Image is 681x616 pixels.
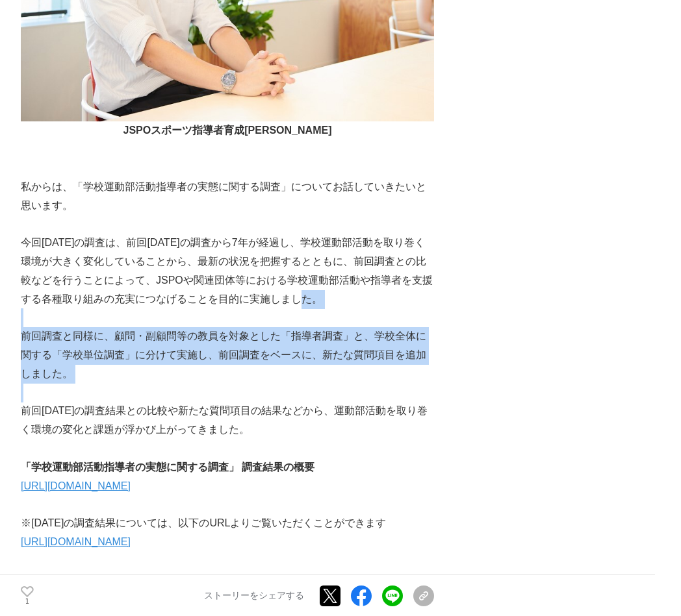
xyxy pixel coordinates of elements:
[123,125,332,136] strong: JSPOスポーツ指導者育成[PERSON_NAME]
[21,234,434,308] p: 今回[DATE]の調査は、前回[DATE]の調査から7年が経過し、学校運動部活動を取り巻く環境が大きく変化していることから、最新の状況を把握するとともに、前回調査との比較などを行うことによって、...
[21,402,434,439] p: 前回[DATE]の調査結果との比較や新たな質問項目の結果などから、運動部活動を取り巻く環境の変化と課題が浮かび上がってきました。
[21,514,434,533] p: ※[DATE]の調査結果については、以下のURLよりご覧いただくことができます
[21,536,131,547] a: [URL][DOMAIN_NAME]
[21,462,315,473] strong: 「学校運動部活動指導者の実態に関する調査」 調査結果の概要
[21,598,34,605] p: 1
[21,480,131,491] a: [URL][DOMAIN_NAME]
[204,590,304,602] p: ストーリーをシェアする
[21,178,434,216] p: 私からは、「学校運動部活動指導者の実態に関する調査」についてお話していきたいと思います。
[21,327,434,383] p: 前回調査と同様に、顧問・副顧問等の教員を対象とした「指導者調査」と、学校全体に関する「学校単位調査」に分けて実施し、前回調査をベースに、新たな質問項目を追加しました。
